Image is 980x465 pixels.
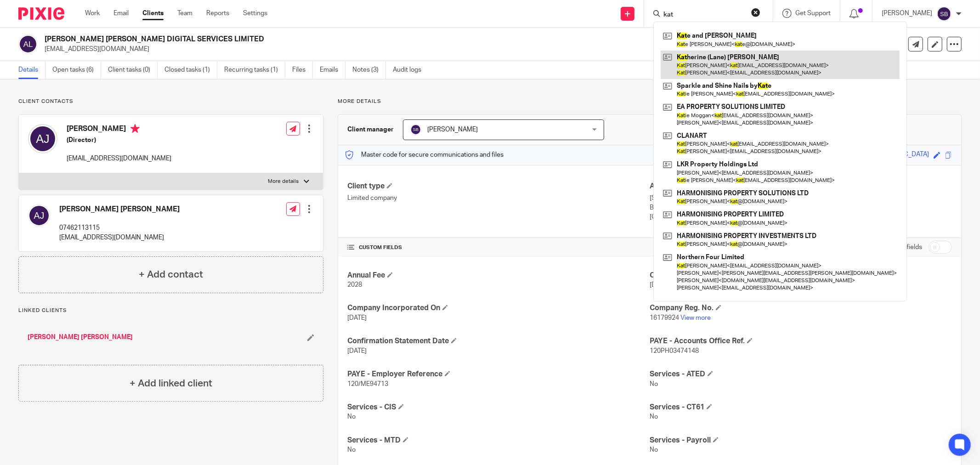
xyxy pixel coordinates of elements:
[347,369,650,379] h4: PAYE - Employer Reference
[142,9,164,18] a: Clients
[130,124,140,133] i: Primary
[347,271,650,280] h4: Annual Fee
[45,34,678,44] h2: [PERSON_NAME] [PERSON_NAME] DIGITAL SERVICES LIMITED
[347,403,650,412] h4: Services - CIS
[52,61,101,79] a: Open tasks (6)
[18,307,323,314] p: Linked clients
[59,233,180,242] p: [EMAIL_ADDRESS][DOMAIN_NAME]
[177,9,193,18] a: Team
[882,9,932,18] p: [PERSON_NAME]
[347,244,650,251] h4: CUSTOM FIELDS
[67,124,171,136] h4: [PERSON_NAME]
[268,178,299,185] p: More details
[243,9,267,18] a: Settings
[45,45,837,54] p: [EMAIL_ADDRESS][DOMAIN_NAME]
[18,7,64,20] img: Pixie
[650,414,658,420] span: No
[85,9,100,18] a: Work
[206,9,229,18] a: Reports
[347,336,650,346] h4: Confirmation Statement Date
[28,124,57,153] img: svg%3E
[320,61,346,79] a: Emails
[650,348,699,354] span: 120PH03474148
[650,403,952,412] h4: Services - CT61
[663,11,745,19] input: Search
[680,315,711,321] a: View more
[650,447,658,453] span: No
[795,10,831,17] span: Get Support
[352,61,386,79] a: Notes (3)
[347,181,650,191] h4: Client type
[347,193,650,203] p: Limited company
[751,8,760,17] button: Clear
[28,204,50,227] img: svg%3E
[650,212,952,221] p: [GEOGRAPHIC_DATA]
[347,348,367,354] span: [DATE]
[427,126,478,133] span: [PERSON_NAME]
[650,282,669,288] span: [DATE]
[347,414,356,420] span: No
[18,34,38,54] img: svg%3E
[67,136,171,145] h5: (Director)
[347,447,356,453] span: No
[18,61,45,79] a: Details
[650,369,952,379] h4: Services - ATED
[393,61,428,79] a: Audit logs
[650,271,952,280] h4: Companies House - Accounts Due
[113,9,129,18] a: Email
[650,381,658,387] span: No
[650,203,952,212] p: Bournemouth, BH8 0AA
[347,303,650,313] h4: Company Incorporated On
[28,333,133,342] a: [PERSON_NAME] [PERSON_NAME]
[59,223,180,232] p: 07462113115
[139,267,203,282] h4: + Add contact
[338,98,962,105] p: More details
[650,181,952,191] h4: Address
[347,381,388,387] span: 120/ME94713
[224,61,285,79] a: Recurring tasks (1)
[347,125,394,134] h3: Client manager
[650,315,679,321] span: 16179924
[347,436,650,445] h4: Services - MTD
[650,303,952,313] h4: Company Reg. No.
[937,6,952,21] img: svg%3E
[164,61,217,79] a: Closed tasks (1)
[345,150,504,159] p: Master code for secure communications and files
[650,336,952,346] h4: PAYE - Accounts Office Ref.
[650,193,952,203] p: [STREET_ADDRESS]
[108,61,158,79] a: Client tasks (0)
[67,154,171,163] p: [EMAIL_ADDRESS][DOMAIN_NAME]
[292,61,313,79] a: Files
[18,98,323,105] p: Client contacts
[410,124,421,135] img: svg%3E
[347,282,362,288] span: 2028
[650,436,952,445] h4: Services - Payroll
[130,376,212,391] h4: + Add linked client
[347,315,367,321] span: [DATE]
[59,204,180,214] h4: [PERSON_NAME] [PERSON_NAME]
